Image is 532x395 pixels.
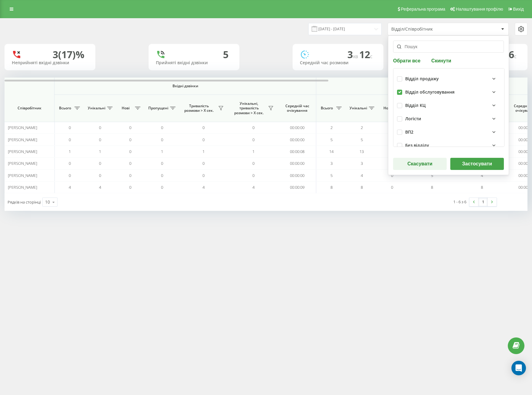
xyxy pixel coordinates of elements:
[330,137,333,142] span: 5
[511,361,526,375] div: Open Intercom Messenger
[69,161,71,166] span: 0
[161,173,163,178] span: 0
[69,137,71,142] span: 0
[353,53,359,60] span: хв
[360,149,364,154] span: 13
[99,161,101,166] span: 0
[57,106,73,111] span: Всього
[361,137,363,142] span: 5
[401,7,445,12] span: Реферальна програма
[380,106,395,111] span: Нові
[8,161,37,166] span: [PERSON_NAME]
[391,184,393,190] span: 0
[161,137,163,142] span: 0
[252,184,255,190] span: 4
[431,173,433,178] span: 5
[8,184,37,190] span: [PERSON_NAME]
[391,173,393,178] span: 0
[405,76,439,81] div: Відділ продажу
[202,161,205,166] span: 0
[278,134,316,145] td: 00:00:00
[405,143,429,148] div: Без відділу
[12,60,88,65] div: Неприйняті вхідні дзвінки
[156,60,232,65] div: Прийняті вхідні дзвінки
[252,137,255,142] span: 0
[8,149,37,154] span: [PERSON_NAME]
[513,7,524,12] span: Вихід
[431,184,433,190] span: 8
[88,106,105,111] span: Унікальні
[278,146,316,158] td: 00:00:08
[99,184,101,190] span: 4
[129,149,131,154] span: 0
[300,60,376,65] div: Середній час розмови
[202,137,205,142] span: 0
[118,106,133,111] span: Нові
[278,169,316,181] td: 00:00:00
[8,173,37,178] span: [PERSON_NAME]
[405,103,426,108] div: Відділ КЦ
[69,149,71,154] span: 1
[202,173,205,178] span: 0
[329,149,333,154] span: 14
[129,125,131,130] span: 0
[450,158,504,170] button: Застосувати
[129,137,131,142] span: 0
[99,125,101,130] span: 0
[319,106,334,111] span: Всього
[8,125,37,130] span: [PERSON_NAME]
[361,125,363,130] span: 2
[330,184,333,190] span: 8
[8,199,41,205] span: Рядків на сторінці
[99,149,101,154] span: 1
[53,49,84,60] div: 3 (17)%
[456,7,503,12] span: Налаштування профілю
[45,199,50,205] div: 10
[161,184,163,190] span: 0
[405,130,413,135] div: ВП2
[278,181,316,193] td: 00:00:09
[503,48,517,61] span: 16
[252,149,255,154] span: 1
[252,173,255,178] span: 0
[330,173,333,178] span: 5
[405,116,421,121] div: Логісти
[129,184,131,190] span: 0
[429,58,453,63] button: Скинути
[393,58,422,63] button: Обрати все
[478,198,488,206] a: 1
[69,125,71,130] span: 0
[361,173,363,178] span: 4
[8,137,37,142] span: [PERSON_NAME]
[161,161,163,166] span: 0
[69,184,71,190] span: 4
[481,173,483,178] span: 4
[252,125,255,130] span: 0
[393,41,504,53] input: Пошук
[350,106,367,111] span: Унікальні
[69,173,71,178] span: 0
[129,173,131,178] span: 0
[99,173,101,178] span: 0
[232,101,266,115] span: Унікальні, тривалість розмови > Х сек.
[202,149,205,154] span: 1
[161,125,163,130] span: 0
[359,48,373,61] span: 12
[361,161,363,166] span: 3
[514,53,517,60] span: c
[182,104,216,113] span: Тривалість розмови > Х сек.
[202,125,205,130] span: 0
[391,27,464,32] div: Відділ/Співробітник
[405,90,455,95] div: Відділ обслуговування
[252,161,255,166] span: 0
[202,184,205,190] span: 4
[370,53,373,60] span: c
[70,84,300,88] span: Вхідні дзвінки
[330,161,333,166] span: 3
[278,122,316,134] td: 00:00:00
[330,125,333,130] span: 2
[10,106,49,111] span: Співробітник
[347,48,359,61] span: 3
[278,158,316,169] td: 00:00:00
[99,137,101,142] span: 0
